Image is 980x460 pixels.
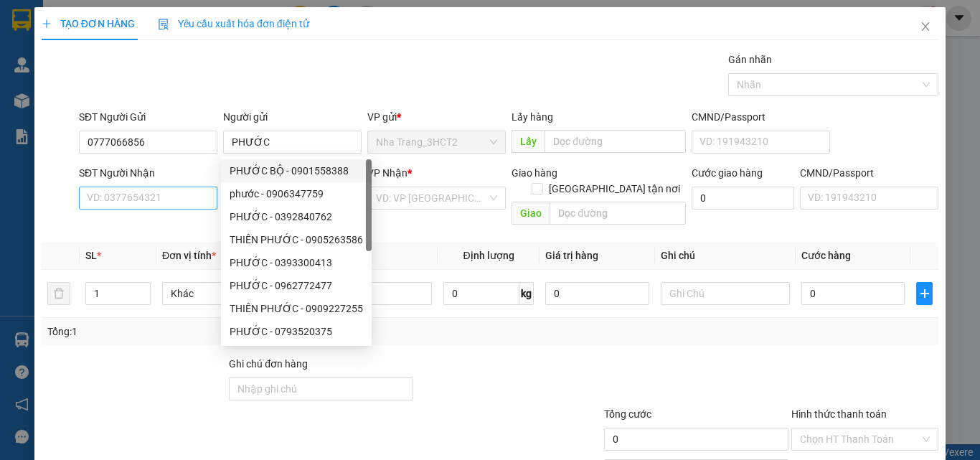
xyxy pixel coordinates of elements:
div: CMND/Passport [800,165,938,181]
div: PHƯỚC - 0393300413 [221,251,372,274]
span: Giao hàng [512,167,557,179]
div: SĐT Người Gửi [79,109,217,125]
button: delete [47,282,70,305]
span: kg [519,282,534,305]
div: PHƯỚC - 0392840762 [230,209,363,225]
label: Ghi chú đơn hàng [229,358,308,370]
img: icon [158,19,169,30]
div: CMND/Passport [692,109,830,125]
div: PHƯỚC - 0793520375 [230,324,363,339]
div: SĐT Người Nhận [79,165,217,181]
div: PHƯỚC BỘ - 0901558388 [221,159,372,182]
b: [DOMAIN_NAME] [121,55,197,66]
div: PHƯỚC - 0393300413 [230,255,363,271]
input: 0 [545,282,649,305]
span: SL [85,250,97,261]
li: (c) 2017 [121,68,197,86]
input: Dọc đường [550,202,686,225]
span: plus [917,288,932,299]
span: plus [42,19,52,29]
label: Cước giao hàng [692,167,763,179]
span: Cước hàng [801,250,851,261]
div: PHƯỚC - 0962772477 [221,274,372,297]
b: Gửi khách hàng [88,21,142,88]
b: Phương Nam Express [18,93,79,185]
span: Giao [512,202,550,225]
input: Ghi Chú [661,282,790,305]
span: close [920,21,931,32]
div: phước - 0906347759 [230,186,363,202]
span: Nha Trang_3HCT2 [376,131,497,153]
span: Giá trị hàng [545,250,598,261]
img: logo.jpg [156,18,190,52]
button: plus [916,282,933,305]
span: Đơn vị tính [162,250,216,261]
span: Yêu cầu xuất hóa đơn điện tử [158,18,309,29]
span: Khác [171,283,283,304]
div: PHƯỚC - 0392840762 [221,205,372,228]
div: PHƯỚC - 0962772477 [230,278,363,294]
div: THIÊN PHƯỚC - 0909227255 [230,301,363,316]
div: VP gửi [367,109,506,125]
label: Gán nhãn [728,54,772,65]
div: THIÊN PHƯỚC - 0905263586 [230,232,363,248]
div: phước - 0906347759 [221,182,372,205]
input: Dọc đường [545,130,686,153]
span: TẠO ĐƠN HÀNG [42,18,135,29]
div: Tổng: 1 [47,324,380,339]
div: PHƯỚC - 0793520375 [221,320,372,343]
div: PHƯỚC BỘ - 0901558388 [230,163,363,179]
span: Tổng cước [604,408,651,420]
span: [GEOGRAPHIC_DATA] tận nơi [543,181,686,197]
label: Hình thức thanh toán [791,408,887,420]
div: Người gửi [223,109,362,125]
span: Định lượng [463,250,514,261]
th: Ghi chú [655,242,796,270]
span: Lấy hàng [512,111,553,123]
input: Ghi chú đơn hàng [229,377,413,400]
input: Cước giao hàng [692,187,794,210]
span: VP Nhận [367,167,407,179]
div: THIÊN PHƯỚC - 0905263586 [221,228,372,251]
span: Lấy [512,130,545,153]
div: THIÊN PHƯỚC - 0909227255 [221,297,372,320]
button: Close [905,7,946,47]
